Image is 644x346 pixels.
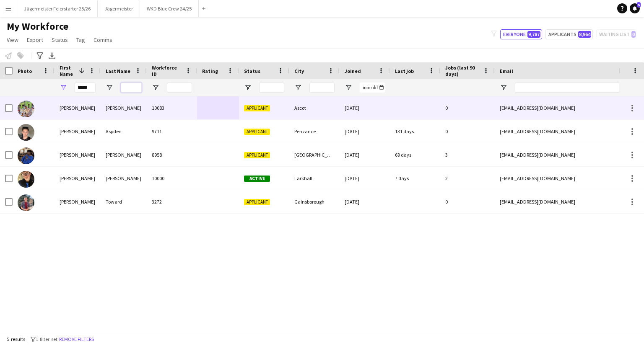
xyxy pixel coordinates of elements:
span: View [7,36,18,44]
div: 0 [440,96,495,119]
div: Gainsborough [289,190,340,213]
app-action-btn: Export XLSX [47,51,57,61]
span: Rating [202,68,218,74]
div: Larkhall [289,167,340,190]
button: Open Filter Menu [60,84,67,91]
span: Applicant [244,105,270,111]
div: 0 [440,120,495,143]
img: Logan Rodgers [18,171,34,188]
div: [PERSON_NAME] [101,96,147,119]
input: City Filter Input [309,83,335,93]
button: Open Filter Menu [152,84,159,91]
div: [PERSON_NAME] [55,190,101,213]
a: 5 [630,3,640,13]
button: Jägermeister Feierstarter 25/26 [17,0,98,17]
span: Status [52,36,68,44]
button: Open Filter Menu [500,84,507,91]
div: [PERSON_NAME] [55,120,101,143]
button: Applicants8,964 [545,29,593,39]
button: Open Filter Menu [345,84,352,91]
div: 9711 [147,120,197,143]
div: [PERSON_NAME] [101,167,147,190]
button: Open Filter Menu [294,84,302,91]
span: Jobs (last 90 days) [445,65,480,77]
input: Status Filter Input [259,83,284,93]
div: 131 days [390,120,440,143]
span: Applicant [244,129,270,135]
span: Comms [93,36,112,44]
div: 10000 [147,167,197,190]
span: Last job [395,68,414,74]
input: Last Name Filter Input [121,83,142,93]
input: Workforce ID Filter Input [167,83,192,93]
button: Remove filters [57,335,96,344]
a: Export [23,34,47,45]
span: Applicant [244,152,270,158]
img: Logan Toward [18,194,34,211]
div: Toward [101,190,147,213]
span: Joined [345,68,361,74]
div: 3 [440,143,495,166]
a: Status [48,34,71,45]
span: Status [244,68,260,74]
div: [DATE] [340,120,390,143]
a: Tag [73,34,88,45]
span: Active [244,176,270,182]
span: City [294,68,304,74]
span: Photo [18,68,32,74]
span: Tag [76,36,85,44]
div: [DATE] [340,190,390,213]
a: Comms [90,34,116,45]
div: 3272 [147,190,197,213]
div: 8958 [147,143,197,166]
app-action-btn: Advanced filters [35,51,45,61]
span: 5 [637,2,641,8]
div: 7 days [390,167,440,190]
div: [PERSON_NAME] [55,167,101,190]
span: My Workforce [7,20,68,33]
div: [DATE] [340,167,390,190]
div: [DATE] [340,143,390,166]
span: Applicant [244,199,270,205]
img: Logan Durand [18,147,34,164]
span: First Name [60,65,75,77]
div: 10083 [147,96,197,119]
div: [PERSON_NAME] [55,96,101,119]
button: Open Filter Menu [106,84,113,91]
div: [GEOGRAPHIC_DATA] [289,143,340,166]
div: 2 [440,167,495,190]
button: WKD Blue Crew 24/25 [140,0,199,17]
input: First Name Filter Input [75,83,96,93]
div: [PERSON_NAME] [101,143,147,166]
button: Everyone9,787 [500,29,542,39]
span: Export [27,36,43,44]
div: 0 [440,190,495,213]
span: Last Name [106,68,130,74]
div: Ascot [289,96,340,119]
span: 8,964 [578,31,591,38]
div: [PERSON_NAME] [55,143,101,166]
button: Open Filter Menu [244,84,252,91]
div: Penzance [289,120,340,143]
img: Logan Aspden [18,124,34,141]
span: Workforce ID [152,65,182,77]
input: Joined Filter Input [360,83,385,93]
div: Aspden [101,120,147,143]
span: 1 filter set [36,336,57,342]
img: Logan Anderson [18,101,34,117]
div: [DATE] [340,96,390,119]
span: 9,787 [527,31,540,38]
div: 69 days [390,143,440,166]
button: Jägermeister [98,0,140,17]
a: View [3,34,22,45]
span: Email [500,68,513,74]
